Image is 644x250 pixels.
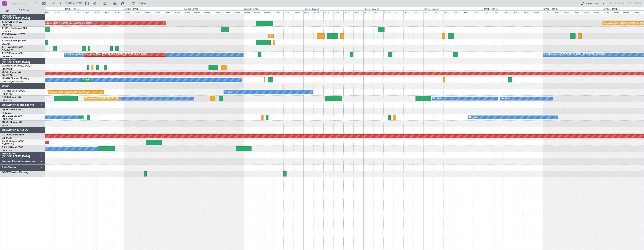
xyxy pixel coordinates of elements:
div: No Crew [502,96,510,101]
a: LFPB/LBG [2,149,12,152]
div: 20:00 [114,10,124,14]
div: [DATE] - [DATE] [484,8,498,11]
span: 9H-LPZ [2,115,10,117]
a: T7-LZZIPraetor 600 [2,52,22,55]
div: 20:00 [473,10,483,14]
div: 16:00 [583,10,593,14]
span: OE-FZE [2,171,10,174]
a: F-HECDFalcon 7X [2,96,21,98]
span: Refresh [136,2,152,5]
div: 12:00 [633,10,643,14]
span: All Aircraft [10,9,40,12]
a: T7-BREChallenger 604 [2,40,26,42]
a: CS-RRCFalcon 900LX [2,140,24,142]
span: T7-DYN [2,27,10,29]
a: LX-GBHFalcon 7X [2,71,21,73]
a: LTBA/ISL [2,43,10,45]
div: [DATE] - [DATE] [244,8,259,11]
div: 16:00 [224,10,234,14]
div: Planned Maint [GEOGRAPHIC_DATA] ([GEOGRAPHIC_DATA]) [85,96,145,101]
div: 00:00 [483,10,493,14]
a: LFMN/NCE [2,36,13,39]
a: EDLW/DTM [2,68,13,70]
a: T7-EMIHawker 900XP [2,33,25,36]
div: 12:00 [453,10,463,14]
div: 12:00 [393,10,403,14]
button: Quick Links [579,0,607,6]
div: [DATE] - [DATE] [304,8,319,11]
div: 08:00 [264,10,274,14]
a: EVRA/RIX [2,30,11,33]
div: No Crew [225,89,233,95]
div: 16:00 [164,10,174,14]
div: 08:00 [204,10,214,14]
div: 16:00 [343,10,353,14]
div: 20:00 [593,10,603,14]
div: Planned Maint Nice ([GEOGRAPHIC_DATA]) [83,77,125,83]
span: T7-LZZI [2,52,10,55]
div: 00:00 [603,10,613,14]
a: T7-TRXGlobal 6500 [2,46,23,48]
div: [DATE] - [DATE] [124,8,139,11]
a: DNMM/LOS [2,143,14,146]
a: LFMD/CEQ [2,118,13,121]
a: CS-DOUGlobal 6500 [2,134,24,136]
span: T7-TRX [2,46,10,48]
div: 16:00 [463,10,473,14]
div: 12:00 [274,10,283,14]
span: F-HECD [2,96,10,98]
div: 04:00 [433,10,443,14]
span: F-GPNJ [2,90,10,92]
div: 20:00 [174,10,184,14]
div: 12:00 [334,10,343,14]
div: 16:00 [403,10,413,14]
div: [DATE] - [DATE] [184,8,199,11]
span: [DATE] - [DATE] [65,2,83,5]
a: T7-EAGLFalcon 8X [2,21,22,23]
div: A/C Unavailable [GEOGRAPHIC_DATA] ([GEOGRAPHIC_DATA]) [65,52,127,58]
div: 00:00 [303,10,313,14]
div: [DATE] - [DATE] [603,8,618,11]
div: 08:00 [144,10,154,14]
div: 04:00 [493,10,503,14]
div: 20:00 [353,10,363,14]
div: 12:00 [94,10,104,14]
div: 04:00 [74,10,84,14]
div: 00:00 [363,10,373,14]
span: 9H-YAA [2,109,10,111]
span: LX-INB [2,65,9,67]
div: [DATE] - [DATE] [364,8,379,11]
div: 00:00 [423,10,433,14]
a: 9H-VSLKFalcon 7X [2,121,22,123]
div: Quick Links [586,2,599,6]
div: 20:00 [54,10,64,14]
div: 12:00 [154,10,164,14]
a: FCBB/BZV [2,112,12,114]
span: LX-GBH [2,71,10,73]
span: T7-BRE [2,40,10,42]
div: 04:00 [134,10,144,14]
span: T7-EAGL [2,21,11,23]
span: T7-EMI [2,33,9,36]
div: 04:00 [553,10,563,14]
a: OE-FZECitation Mustang [2,171,28,174]
span: CS-JHH [2,146,10,149]
a: LFPB/LBG [2,99,12,102]
button: All Aircraft [4,7,41,13]
div: [DATE] - [DATE] [65,8,79,11]
a: WMSA/SZB [2,124,13,127]
div: 12:00 [513,10,523,14]
a: 9H-LPZLegacy 500 [2,115,22,117]
div: 16:00 [44,10,54,14]
div: 16:00 [523,10,533,14]
div: 20:00 [234,10,244,14]
a: LFPB/LBG [2,93,12,96]
a: [PERSON_NAME]/QSA [2,80,24,83]
div: 12:00 [573,10,583,14]
div: 04:00 [314,10,323,14]
a: LX-AOACitation Mustang [2,77,29,80]
a: LX-INBFalcon 900EX EASy II [2,65,32,67]
a: LFPB/LBG [2,24,12,27]
a: EDLW/DTM [2,74,13,77]
span: LX-AOA [2,77,11,80]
